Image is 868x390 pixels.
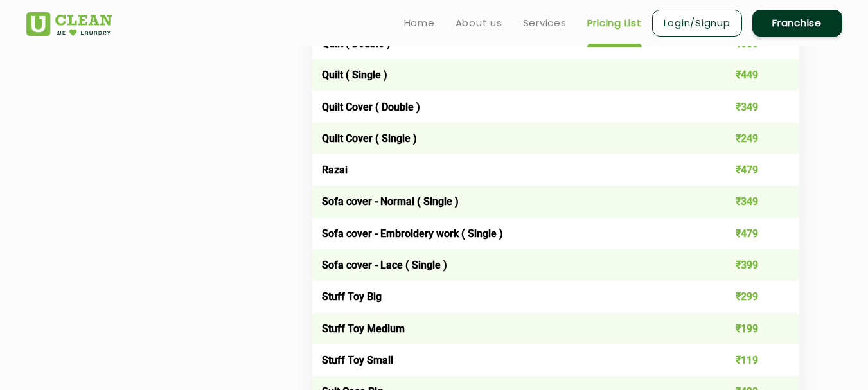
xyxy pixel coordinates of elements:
td: ₹449 [702,59,799,91]
a: About us [456,15,502,31]
td: Stuff Toy Medium [312,313,702,344]
td: Razai [312,154,702,186]
td: Quilt ( Single ) [312,59,702,91]
td: ₹299 [702,281,799,312]
td: Sofa cover - Normal ( Single ) [312,186,702,217]
td: ₹349 [702,91,799,122]
td: Stuff Toy Big [312,281,702,312]
td: ₹479 [702,154,799,186]
a: Franchise [752,10,842,37]
td: Sofa cover - Lace ( Single ) [312,249,702,281]
td: Quilt Cover ( Double ) [312,91,702,122]
td: Sofa cover - Embroidery work ( Single ) [312,218,702,249]
a: Pricing List [587,15,642,31]
td: ₹399 [702,249,799,281]
a: Home [404,15,435,31]
a: Login/Signup [652,10,742,37]
td: ₹119 [702,344,799,376]
td: ₹249 [702,123,799,154]
a: Services [523,15,567,31]
img: UClean Laundry and Dry Cleaning [26,12,112,36]
td: ₹199 [702,313,799,344]
td: ₹479 [702,218,799,249]
td: ₹349 [702,186,799,217]
td: Stuff Toy Small [312,344,702,376]
td: Quilt Cover ( Single ) [312,123,702,154]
